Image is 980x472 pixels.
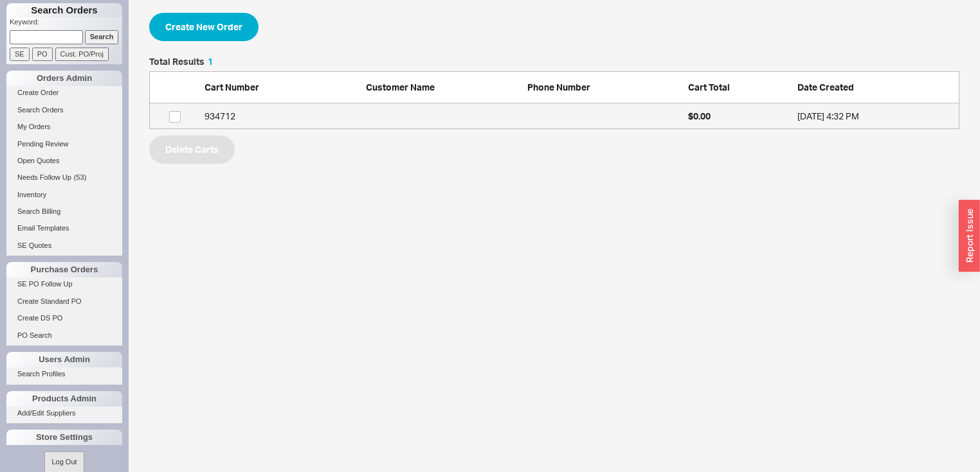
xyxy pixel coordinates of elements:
[17,140,69,148] span: Pending Review
[6,239,122,252] a: SE Quotes
[6,311,122,325] a: Create DS PO
[6,277,122,291] a: SE PO Follow Up
[527,82,590,92] span: Phone Number
[149,57,213,66] h5: Total Results
[6,188,122,202] a: Inventory
[797,110,952,123] div: 8/18/25 4:32 PM
[6,406,122,420] a: Add/Edit Suppliers
[6,120,122,134] a: My Orders
[10,48,30,61] input: SE
[204,82,259,92] span: Cart Number
[17,173,71,181] span: Needs Follow Up
[149,135,235,164] button: Delete Carts
[6,86,122,100] a: Create Order
[6,205,122,218] a: Search Billing
[32,48,53,61] input: PO
[10,17,122,30] p: Keyword:
[6,352,122,367] div: Users Admin
[688,110,711,121] span: $0.00
[6,103,122,117] a: Search Orders
[688,82,730,92] span: Cart Total
[6,3,122,17] h1: Search Orders
[6,295,122,308] a: Create Standard PO
[149,103,959,129] a: 934712 $0.00[DATE] 4:32 PM
[797,82,854,92] span: Date Created
[165,19,242,35] span: Create New Order
[165,142,219,157] span: Delete Carts
[6,367,122,381] a: Search Profiles
[6,262,122,277] div: Purchase Orders
[366,82,435,92] span: Customer Name
[204,110,359,123] div: 934712
[6,154,122,168] a: Open Quotes
[85,30,119,44] input: Search
[6,329,122,342] a: PO Search
[6,137,122,151] a: Pending Review
[149,103,959,129] div: grid
[208,56,213,67] span: 1
[55,48,109,61] input: Cust. PO/Proj
[6,71,122,86] div: Orders Admin
[149,13,259,41] button: Create New Order
[6,222,122,235] a: Email Templates
[6,391,122,406] div: Products Admin
[6,171,122,184] a: Needs Follow Up(53)
[6,430,122,445] div: Store Settings
[74,173,87,181] span: ( 53 )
